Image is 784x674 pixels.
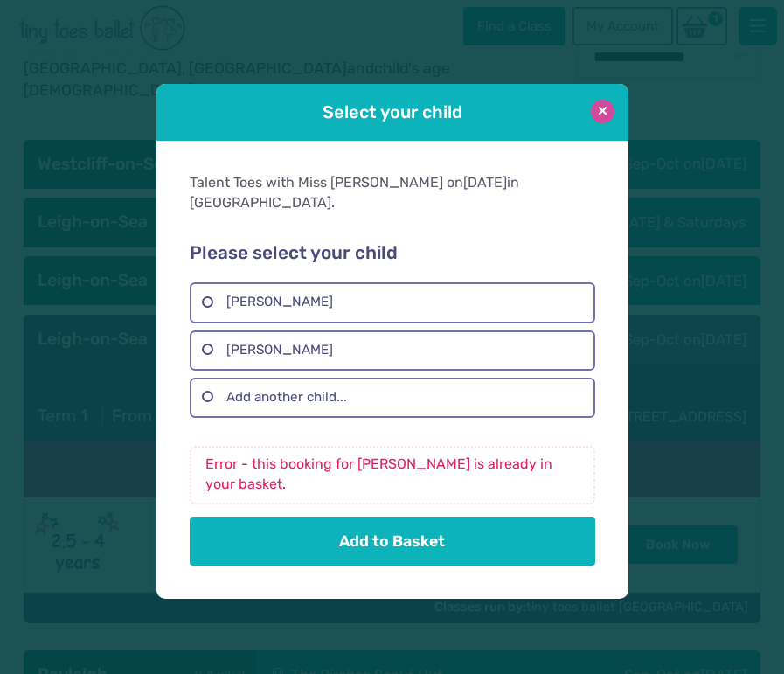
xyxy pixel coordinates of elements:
p: Error - this booking for [PERSON_NAME] is already in your basket. [190,446,595,504]
button: Add to Basket [190,517,595,566]
label: [PERSON_NAME] [190,282,595,323]
span: [DATE] [463,174,507,191]
h1: Select your child [205,100,579,124]
h2: Please select your child [190,242,595,265]
div: Talent Toes with Miss [PERSON_NAME] on in [GEOGRAPHIC_DATA]. [190,173,595,212]
label: Add another child... [190,378,595,418]
label: [PERSON_NAME] [190,330,595,371]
